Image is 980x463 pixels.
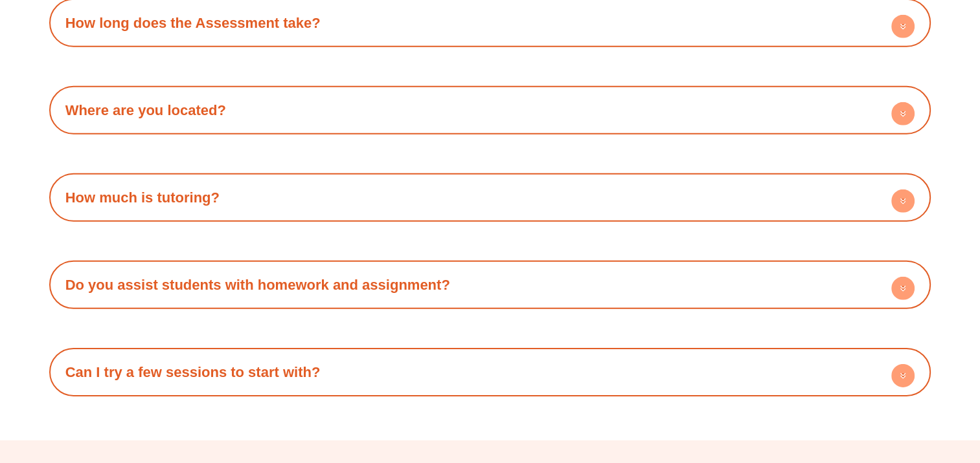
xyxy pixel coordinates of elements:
[65,15,321,31] a: How long does the Assessment take?
[56,92,925,128] h4: Where are you located?
[56,267,925,303] h4: Do you assist students with homework and assignment?
[65,189,220,206] a: How much is tutoring?
[65,102,226,118] a: Where are you located?
[65,277,450,293] a: Do you assist students with homework and assignment?
[56,354,925,390] h4: Can I try a few sessions to start with?
[915,401,980,463] iframe: Chat Widget
[56,5,925,41] div: How long does the Assessment take?
[56,180,925,215] div: How much is tutoring?
[65,364,321,380] a: Can I try a few sessions to start with?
